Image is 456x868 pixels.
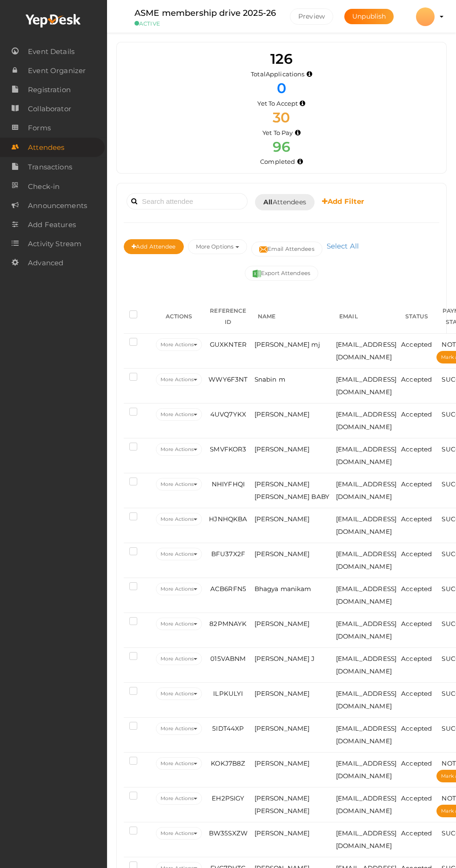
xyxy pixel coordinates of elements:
button: Email Attendees [251,242,322,256]
span: [PERSON_NAME] [255,690,310,697]
img: excel.svg [253,269,261,278]
span: [PERSON_NAME] [255,550,310,558]
button: More Actions [156,687,202,700]
button: Export Attendees [245,266,318,281]
span: Accepted [401,445,432,453]
button: More Actions [156,513,202,525]
span: Accepted [401,341,432,348]
span: Check-in [28,177,60,196]
span: Accepted [401,829,432,837]
img: mail-filled.svg [259,245,268,254]
span: 96 [273,138,290,155]
span: 0 [277,80,286,97]
a: Select All [324,242,361,250]
span: [EMAIL_ADDRESS][DOMAIN_NAME] [336,445,396,465]
span: [EMAIL_ADDRESS][DOMAIN_NAME] [336,794,396,814]
span: [EMAIL_ADDRESS][DOMAIN_NAME] [336,620,396,640]
span: [PERSON_NAME] [PERSON_NAME] [255,794,310,814]
th: ACTIONS [154,300,204,334]
span: SMVFKOR3 [210,445,246,453]
span: Accepted [401,376,432,383]
span: [PERSON_NAME] [PERSON_NAME] BABY [255,480,330,500]
span: Accepted [401,760,432,767]
span: [EMAIL_ADDRESS][DOMAIN_NAME] [336,655,396,675]
button: Preview [290,8,333,25]
span: [PERSON_NAME] [255,445,310,453]
span: [EMAIL_ADDRESS][DOMAIN_NAME] [336,410,396,431]
span: Applications [266,70,305,78]
span: Bhagya manikam [255,585,311,592]
span: GUXKNTER [210,341,247,348]
th: STATUS [399,300,434,334]
span: 126 [270,50,292,67]
span: [PERSON_NAME] [255,515,310,523]
span: [PERSON_NAME] [255,760,310,767]
b: All [263,198,272,206]
span: [PERSON_NAME] [255,620,310,627]
button: More Actions [156,478,202,491]
span: ILPKULYI [213,690,243,697]
span: [PERSON_NAME] [255,725,310,732]
span: REFERENCE ID [210,307,246,325]
span: Attendees [28,138,64,157]
span: Announcements [28,196,87,215]
span: 82PMNAYK [209,620,247,627]
span: BFU37X2F [211,550,245,558]
span: 30 [273,109,290,126]
span: [EMAIL_ADDRESS][DOMAIN_NAME] [336,480,396,500]
span: Transactions [28,158,72,176]
span: [EMAIL_ADDRESS][DOMAIN_NAME] [336,550,396,570]
span: 5IDT44XP [212,725,244,732]
button: More Actions [156,408,202,421]
i: Accepted and completed payment succesfully [297,159,303,164]
span: Advanced [28,254,63,272]
span: [EMAIL_ADDRESS][DOMAIN_NAME] [336,515,396,535]
span: Total [251,70,304,78]
span: Accepted [401,725,432,732]
span: Accepted [401,515,432,523]
span: [EMAIL_ADDRESS][DOMAIN_NAME] [336,376,396,396]
button: More Actions [156,722,202,735]
span: Activity Stream [28,235,81,253]
span: [EMAIL_ADDRESS][DOMAIN_NAME] [336,829,396,849]
span: Accepted [401,690,432,697]
span: Yet To Accept [257,100,298,107]
span: Event Organizer [28,61,86,80]
button: More Actions [156,373,202,386]
span: Accepted [401,410,432,418]
button: More Actions [156,548,202,560]
button: More Actions [156,653,202,665]
span: Accepted [401,794,432,802]
span: [PERSON_NAME] J [255,655,315,662]
span: Completed [260,158,295,165]
button: More Actions [156,443,202,456]
span: Accepted [401,480,432,488]
span: Unpublish [352,12,386,20]
span: [EMAIL_ADDRESS][DOMAIN_NAME] [336,585,396,605]
small: ACTIVE [134,20,276,27]
button: More Actions [156,338,202,351]
label: ASME membership drive 2025-26 [134,7,276,20]
span: [PERSON_NAME] mj [255,341,320,348]
span: KOKJ7B8Z [211,760,245,767]
span: 4UVQ7YKX [210,410,246,418]
span: Add Features [28,215,76,234]
span: Accepted [401,655,432,662]
span: NHIYFHQI [212,480,245,488]
button: More Actions [156,757,202,770]
span: Collaborator [28,100,71,118]
button: More Actions [156,583,202,595]
span: Registration [28,81,71,99]
span: WWY6F3NT [208,376,248,383]
span: EH2PSIGY [212,794,244,802]
span: [EMAIL_ADDRESS][DOMAIN_NAME] [336,725,396,745]
span: 015VABNM [210,655,246,662]
span: [PERSON_NAME] [255,829,310,837]
span: Accepted [401,550,432,558]
span: Yet To Pay [262,129,293,136]
button: More Actions [156,618,202,630]
th: EMAIL [334,300,399,334]
span: Accepted [401,585,432,592]
span: Event Details [28,42,74,61]
th: NAME [252,300,334,334]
